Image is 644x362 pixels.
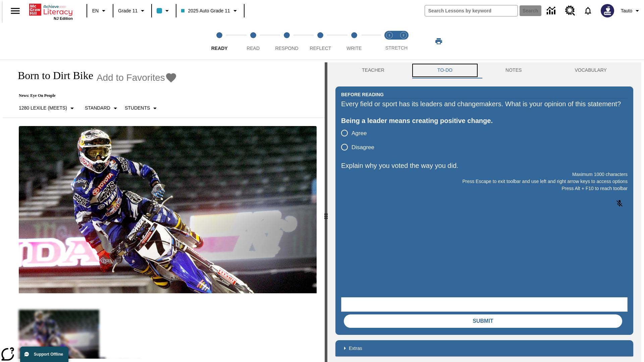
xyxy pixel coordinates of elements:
[233,23,272,60] button: Read step 2 of 5
[325,62,327,362] div: Press Enter or Spacebar and then press right and left arrow keys to move the slider
[19,105,67,112] p: 1280 Lexile (Meets)
[543,2,561,20] a: Data Center
[125,105,150,112] p: Students
[97,72,165,83] span: Add to Favorites
[349,345,362,352] p: Extras
[352,129,367,138] span: Agree
[154,5,174,17] button: Class color is light blue. Change class color
[82,102,122,114] button: Scaffolds, Standard
[394,23,413,60] button: Stretch Respond step 2 of 2
[16,102,79,114] button: Select Lexile, 1280 Lexile (Meets)
[327,62,641,362] div: activity
[341,160,628,171] p: Explain why you voted the way you did.
[385,45,408,51] span: STRETCH
[20,347,68,362] button: Support Offline
[341,91,384,98] h2: Before Reading
[34,352,63,357] span: Support Offline
[611,195,628,212] button: Click to activate and allow voice recognition
[178,5,241,17] button: Class: 2025 Auto Grade 11, Select your class
[346,46,362,51] span: Write
[211,46,228,51] span: Ready
[548,62,633,78] button: VOCABULARY
[352,143,374,152] span: Disagree
[54,16,73,20] span: NJ Edition
[97,72,177,83] button: Add to Favorites - Born to Dirt Bike
[5,1,25,21] button: Open side menu
[181,7,230,14] span: 2025 Auto Grade 11
[601,4,614,17] img: Avatar
[621,7,632,14] span: Tauto
[341,171,628,178] p: Maximum 1000 characters
[3,5,98,11] body: Explain why you voted the way you did. Maximum 1000 characters Press Alt + F10 to reach toolbar P...
[380,23,399,60] button: Stretch Read step 1 of 2
[89,5,111,17] button: Language: EN, Select a language
[335,62,411,78] button: Teacher
[597,2,618,19] button: Select a new avatar
[411,62,479,78] button: TO-DO
[579,2,597,19] a: Notifications
[341,99,628,109] div: Every field or sport has its leaders and changemakers. What is your opinion of this statement?
[402,34,404,37] text: 2
[341,126,380,154] div: poll
[388,34,390,37] text: 1
[301,23,340,60] button: Reflect step 4 of 5
[341,115,628,126] div: Being a leader means creating positive change.
[341,185,628,192] p: Press Alt + F10 to reach toolbar
[335,23,374,60] button: Write step 5 of 5
[11,93,177,98] p: News: Eye On People
[122,102,162,114] button: Select Student
[29,2,73,20] div: Home
[335,62,633,78] div: Instructional Panel Tabs
[115,5,149,17] button: Grade: Grade 11, Select a grade
[275,46,298,51] span: Respond
[247,46,260,51] span: Read
[267,23,306,60] button: Respond step 3 of 5
[310,46,331,51] span: Reflect
[200,23,239,60] button: Ready step 1 of 5
[425,5,518,16] input: search field
[335,340,633,356] div: Extras
[618,5,644,17] button: Profile/Settings
[479,62,548,78] button: NOTES
[428,35,449,47] button: Print
[11,69,93,82] h1: Born to Dirt Bike
[118,7,138,14] span: Grade 11
[85,105,110,112] p: Standard
[92,7,99,14] span: EN
[3,62,325,359] div: reading
[341,178,628,185] p: Press Escape to exit toolbar and use left and right arrow keys to access options
[19,126,317,294] img: Motocross racer James Stewart flies through the air on his dirt bike.
[561,2,579,20] a: Resource Center, Will open in new tab
[344,314,622,328] button: Submit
